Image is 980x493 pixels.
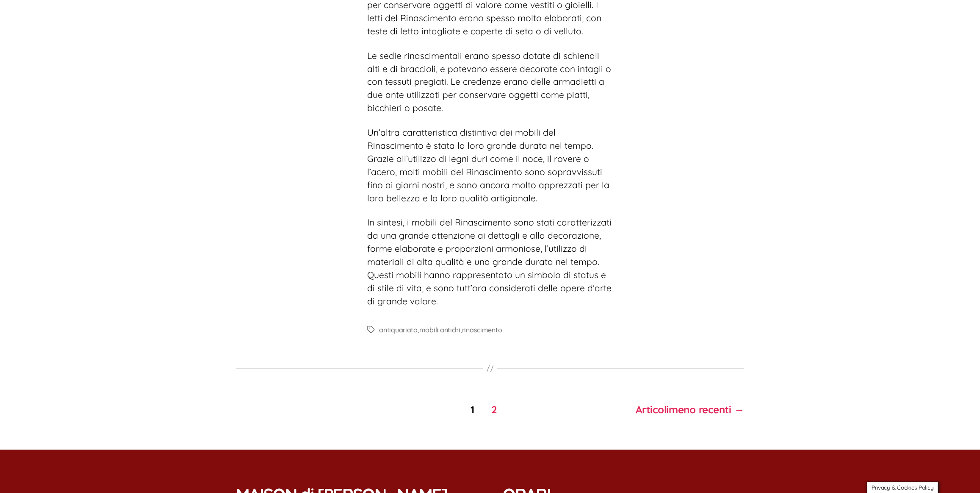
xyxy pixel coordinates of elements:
nav: Articoli [236,403,744,416]
a: rinascimento [462,326,502,334]
span: Privacy & Cookies Policy [871,484,933,491]
a: antiquariato [379,326,418,334]
span: 1 [471,403,474,416]
span: Articoli [636,403,669,416]
p: In sintesi, i mobili del Rinascimento sono stati caratterizzati da una grande attenzione ai detta... [367,216,613,308]
span: , , [379,325,502,335]
span: → [734,403,744,416]
a: Articolimeno recenti [636,403,744,416]
p: Un’altra caratteristica distintiva dei mobili del Rinascimento è stata la loro grande durata nel ... [367,126,613,205]
a: mobili antichi [419,326,460,334]
a: 2 [491,403,497,416]
span: meno recenti [636,403,731,416]
p: Le sedie rinascimentali erano spesso dotate di schienali alti e di braccioli, e potevano essere d... [367,49,613,115]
